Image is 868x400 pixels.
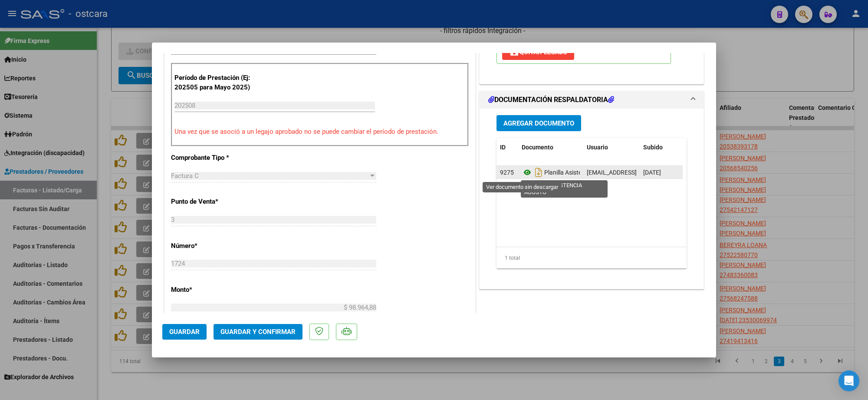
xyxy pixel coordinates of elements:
[509,48,567,56] span: Quitar Legajo
[640,138,683,157] datatable-header-cell: Subido
[587,144,608,151] span: Usuario
[496,247,687,269] div: 1 total
[214,324,302,340] button: Guardar y Confirmar
[169,328,200,336] span: Guardar
[583,138,640,157] datatable-header-cell: Usuario
[171,285,260,295] p: Monto
[496,138,518,157] datatable-header-cell: ID
[220,328,296,336] span: Guardar y Confirmar
[174,73,262,93] p: Período de Prestación (Ej: 202505 para Mayo 2025)
[643,144,663,151] span: Subido
[500,169,514,176] span: 9275
[587,169,737,176] span: [EMAIL_ADDRESS][DOMAIN_NAME] - - [PERSON_NAME]
[480,91,704,109] mat-expansion-panel-header: DOCUMENTACIÓN RESPALDATORIA
[171,172,199,180] span: Factura C
[480,109,704,289] div: DOCUMENTACIÓN RESPALDATORIA
[174,127,465,137] p: Una vez que se asoció a un legajo aprobado no se puede cambiar el período de prestación.
[522,169,614,176] span: Planilla Asistencia Agosto
[500,144,506,151] span: ID
[171,197,260,207] p: Punto de Venta
[643,169,661,176] span: [DATE]
[162,324,207,340] button: Guardar
[171,241,260,251] p: Número
[522,144,553,151] span: Documento
[171,153,260,163] p: Comprobante Tipo *
[503,119,574,127] span: Agregar Documento
[518,138,583,157] datatable-header-cell: Documento
[838,370,859,391] div: Open Intercom Messenger
[496,115,581,131] button: Agregar Documento
[488,95,614,105] h1: DOCUMENTACIÓN RESPALDATORIA
[533,165,544,179] i: Descargar documento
